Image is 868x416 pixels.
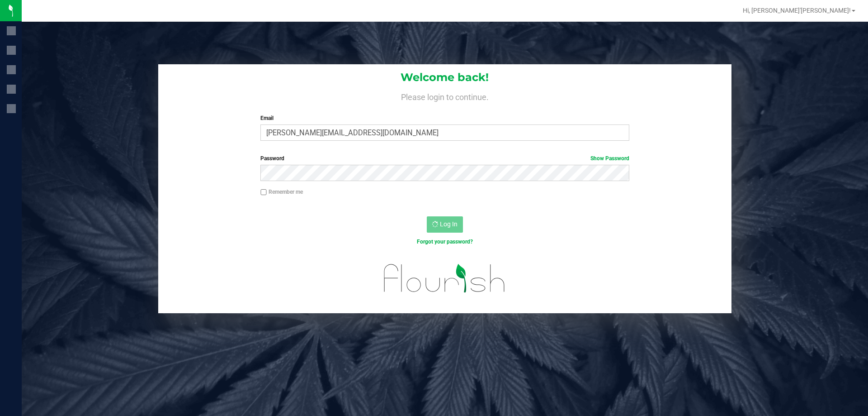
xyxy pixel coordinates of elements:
[373,255,516,301] img: flourish_logo.svg
[590,155,629,162] a: Show Password
[260,189,267,196] input: Remember me
[260,188,303,196] label: Remember me
[440,220,458,228] span: Log In
[260,114,629,122] label: Email
[158,72,731,83] h1: Welcome back!
[417,239,473,245] a: Forgot your password?
[158,91,731,101] h4: Please login to continue.
[743,7,851,14] span: Hi, [PERSON_NAME]'[PERSON_NAME]!
[260,155,284,162] span: Password
[427,216,463,233] button: Log In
